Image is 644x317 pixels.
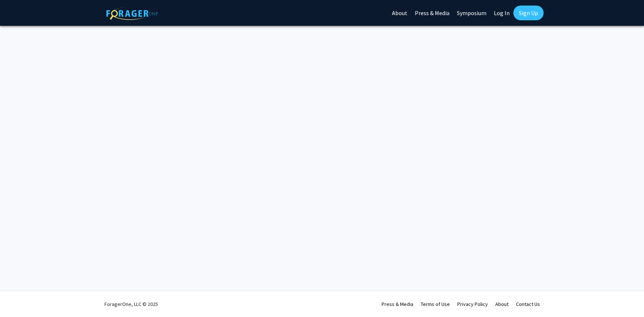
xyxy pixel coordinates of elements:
a: Sign Up [513,6,544,20]
a: Press & Media [382,301,413,307]
a: About [495,301,509,307]
div: ForagerOne, LLC © 2025 [104,291,158,317]
a: Terms of Use [421,301,450,307]
img: ForagerOne Logo [106,7,158,20]
a: Privacy Policy [457,301,488,307]
a: Contact Us [516,301,540,307]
